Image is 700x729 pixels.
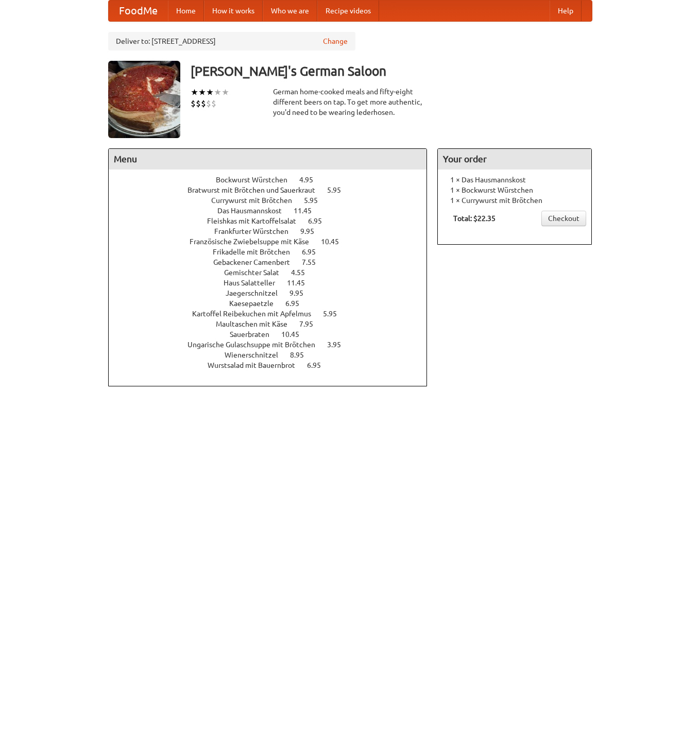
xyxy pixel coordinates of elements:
span: 7.55 [302,258,326,266]
a: Haus Salatteller 11.45 [224,279,324,287]
li: ★ [221,87,229,98]
div: German home-cooked meals and fifty-eight different beers on tap. To get more authentic, you'd nee... [273,87,428,117]
span: Bockwurst Würstchen [216,176,298,184]
span: 7.95 [299,320,323,328]
li: $ [201,98,206,109]
span: Haus Salatteller [224,279,285,287]
span: Frankfurter Würstchen [214,227,299,235]
span: 10.45 [321,238,349,246]
span: Kaesepaetzle [229,299,284,308]
a: Help [550,1,582,21]
span: Sauerbraten [230,330,280,338]
a: Frikadelle mit Brötchen 6.95 [213,248,335,256]
span: 6.95 [302,248,326,256]
span: Französische Zwiebelsuppe mit Käse [190,238,319,246]
li: $ [211,98,216,109]
span: 9.95 [289,289,314,297]
span: 11.45 [287,279,315,287]
a: Kartoffel Reibekuchen mit Apfelmus 5.95 [192,310,356,318]
li: $ [206,98,211,109]
a: Das Hausmannskost 11.45 [217,207,331,215]
span: Wienerschnitzel [225,351,288,359]
span: Frikadelle mit Brötchen [213,248,300,256]
a: Gebackener Camenbert 7.55 [213,258,335,266]
a: Wurstsalad mit Bauernbrot 6.95 [208,361,340,369]
a: Currywurst mit Brötchen 5.95 [211,196,337,205]
li: 1 × Bockwurst Würstchen [443,185,586,195]
a: Wienerschnitzel 8.95 [225,351,323,359]
span: 11.45 [294,207,322,215]
span: 9.95 [300,227,325,235]
a: Sauerbraten 10.45 [230,330,318,338]
a: How it works [204,1,263,21]
li: 1 × Das Hausmannskost [443,175,586,185]
li: $ [196,98,201,109]
span: Wurstsalad mit Bauernbrot [208,361,305,369]
li: $ [191,98,196,109]
span: 4.95 [299,176,323,184]
span: Bratwurst mit Brötchen und Sauerkraut [187,186,326,194]
div: Deliver to: [STREET_ADDRESS] [108,32,355,50]
span: Fleishkas mit Kartoffelsalat [207,217,306,225]
span: Gemischter Salat [224,268,289,277]
a: Bratwurst mit Brötchen und Sauerkraut 5.95 [187,186,360,194]
li: ★ [206,87,214,98]
a: FoodMe [109,1,168,21]
li: ★ [214,87,221,98]
span: Kartoffel Reibekuchen mit Apfelmus [192,310,321,318]
span: 8.95 [290,351,314,359]
h3: [PERSON_NAME]'s German Saloon [191,61,592,81]
span: Gebackener Camenbert [213,258,300,266]
a: Recipe videos [317,1,379,21]
a: Französische Zwiebelsuppe mit Käse 10.45 [190,238,358,246]
img: angular.jpg [108,61,180,138]
a: Maultaschen mit Käse 7.95 [216,320,332,328]
a: Who we are [263,1,317,21]
span: 5.95 [327,186,351,194]
span: 3.95 [327,341,351,349]
span: 6.95 [307,361,331,369]
span: Jaegerschnitzel [226,289,288,297]
h4: Menu [109,149,427,169]
a: Checkout [541,211,586,226]
a: Bockwurst Würstchen 4.95 [216,176,332,184]
span: Maultaschen mit Käse [216,320,298,328]
span: 10.45 [281,330,310,338]
a: Gemischter Salat 4.55 [224,268,324,277]
li: 1 × Currywurst mit Brötchen [443,195,586,206]
a: Jaegerschnitzel 9.95 [226,289,322,297]
li: ★ [198,87,206,98]
a: Ungarische Gulaschsuppe mit Brötchen 3.95 [187,341,360,349]
a: Change [323,36,348,46]
h4: Your order [438,149,591,169]
span: Ungarische Gulaschsuppe mit Brötchen [187,341,326,349]
span: Currywurst mit Brötchen [211,196,302,205]
a: Kaesepaetzle 6.95 [229,299,318,308]
b: Total: $22.35 [453,214,496,223]
span: 6.95 [285,299,310,308]
span: 5.95 [304,196,328,205]
a: Frankfurter Würstchen 9.95 [214,227,333,235]
a: Fleishkas mit Kartoffelsalat 6.95 [207,217,341,225]
span: 6.95 [308,217,332,225]
a: Home [168,1,204,21]
span: 5.95 [323,310,347,318]
span: 4.55 [291,268,315,277]
span: Das Hausmannskost [217,207,292,215]
li: ★ [191,87,198,98]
